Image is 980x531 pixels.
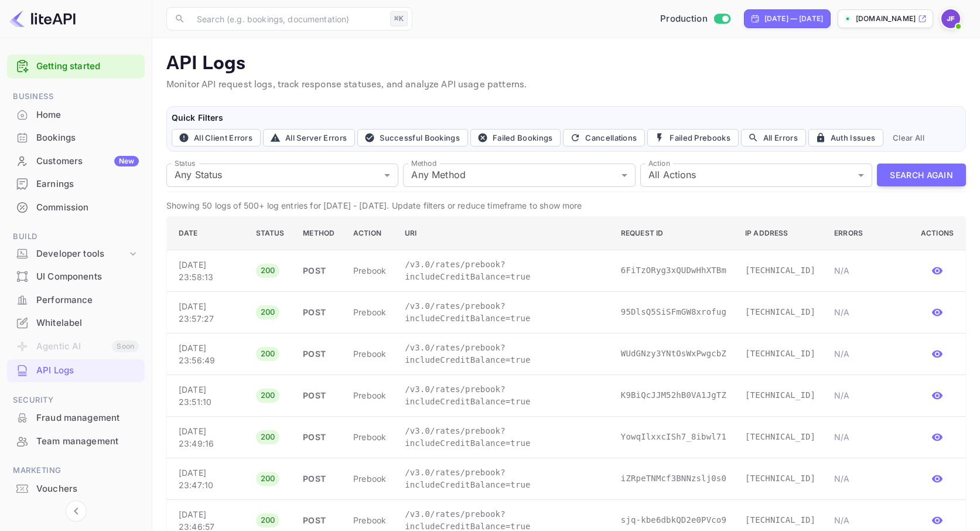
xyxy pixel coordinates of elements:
p: [DATE] 23:57:27 [179,300,237,325]
div: [DATE] — [DATE] [764,13,823,24]
div: Switch to Sandbox mode [655,12,735,26]
p: [DATE] 23:51:10 [179,383,237,408]
div: CustomersNew [7,150,145,173]
p: /v3.0/rates/prebook?includeCreditBalance=true [405,300,602,325]
p: prebook [353,472,386,485]
p: N/A [834,306,902,318]
button: Search Again [877,164,966,186]
th: Date [167,216,247,250]
div: All Actions [640,164,872,187]
div: Bookings [7,127,145,149]
span: Build [7,230,145,243]
p: /v3.0/rates/prebook?includeCreditBalance=true [405,258,602,283]
div: Bookings [36,131,139,145]
p: WUdGNzy3YNtOsWxPwgcbZ [621,348,726,360]
p: [DATE] 23:49:16 [179,425,237,450]
div: Commission [36,201,139,215]
a: UI Components [7,265,145,287]
a: Getting started [36,60,139,73]
p: [DATE] 23:58:13 [179,258,237,283]
p: N/A [834,472,902,485]
span: Business [7,90,145,103]
div: Team management [36,435,139,448]
p: POST [303,264,334,277]
div: API Logs [36,364,139,377]
p: sjq-kbe6dbkQD2e0PVco9 [621,514,726,526]
p: POST [303,389,334,401]
h6: Quick Filters [172,111,961,124]
p: POST [303,431,334,443]
p: POST [303,306,334,318]
span: 200 [256,265,280,277]
span: Production [660,12,708,26]
p: POST [303,472,334,485]
label: Method [411,158,436,168]
img: Jenny Frimer [941,9,960,28]
p: /v3.0/rates/prebook?includeCreditBalance=true [405,383,602,408]
div: Earnings [36,178,139,191]
p: [TECHNICAL_ID] [745,264,815,277]
p: Showing 50 logs of 500+ log entries for [DATE] - [DATE]. Update filters or reduce timeframe to sh... [166,199,966,212]
p: 6FiTzORyg3xQUDwHhXTBm [621,264,726,277]
div: Home [7,104,145,127]
span: 200 [256,390,280,401]
label: Action [648,158,670,168]
p: N/A [834,264,902,277]
p: POST [303,514,334,526]
div: ⌘K [390,11,408,26]
p: K9BiQcJJM52hB0VA1JgTZ [621,389,726,401]
div: Developer tools [7,244,145,264]
div: UI Components [36,270,139,284]
a: Earnings [7,173,145,195]
p: N/A [834,389,902,401]
th: Method [293,216,344,250]
p: [TECHNICAL_ID] [745,431,815,443]
span: 200 [256,515,280,526]
p: /v3.0/rates/prebook?includeCreditBalance=true [405,425,602,450]
p: [TECHNICAL_ID] [745,472,815,485]
p: API Logs [166,52,966,76]
button: Successful Bookings [357,129,468,147]
span: 200 [256,348,280,360]
th: Errors [825,216,911,250]
th: Request ID [612,216,736,250]
button: All Errors [741,129,806,147]
th: IP Address [736,216,825,250]
button: Cancellations [563,129,645,147]
p: prebook [353,348,386,360]
img: LiteAPI logo [9,9,76,28]
a: Team management [7,430,145,452]
p: Monitor API request logs, track response statuses, and analyze API usage patterns. [166,78,966,92]
p: [DATE] 23:47:10 [179,467,237,491]
a: CustomersNew [7,150,145,172]
button: Clear All [888,129,929,147]
div: Fraud management [36,411,139,425]
p: POST [303,348,334,360]
p: [TECHNICAL_ID] [745,389,815,401]
p: [TECHNICAL_ID] [745,306,815,318]
span: Marketing [7,464,145,477]
th: Action [344,216,395,250]
div: Any Status [166,164,398,187]
p: N/A [834,514,902,526]
a: Commission [7,196,145,218]
button: Failed Prebooks [647,129,739,147]
div: Getting started [7,55,145,79]
div: Developer tools [36,247,127,261]
a: Fraud management [7,407,145,428]
th: Status [247,216,294,250]
span: Security [7,394,145,407]
button: Auth Issues [808,129,883,147]
span: 200 [256,431,280,443]
p: prebook [353,264,386,277]
p: prebook [353,306,386,318]
label: Status [175,158,195,168]
p: [TECHNICAL_ID] [745,514,815,526]
a: Home [7,104,145,125]
p: 95DlsQ5SiSFmGW8xrofug [621,306,726,318]
div: Home [36,108,139,122]
div: New [114,156,139,166]
div: Team management [7,430,145,453]
p: [DOMAIN_NAME] [856,13,916,24]
p: N/A [834,431,902,443]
